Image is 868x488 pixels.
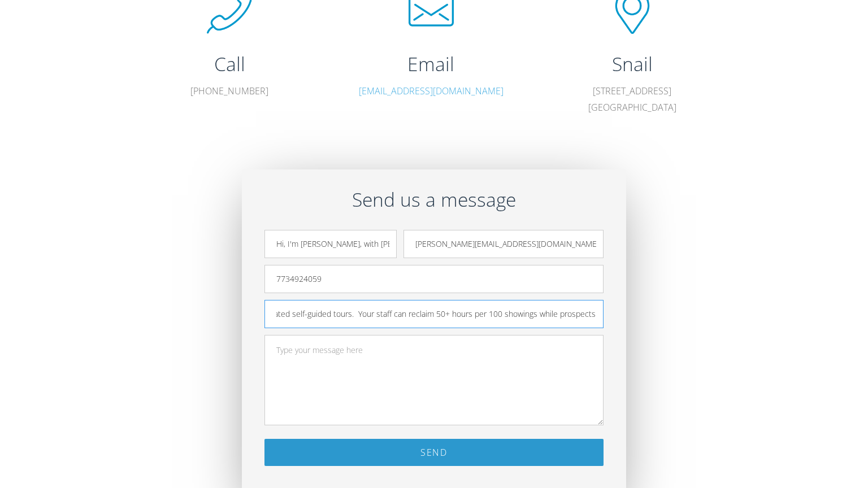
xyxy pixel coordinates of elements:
[153,83,306,99] p: [PHONE_NUMBER]
[264,186,604,213] h2: Send us a message
[556,83,709,116] p: [STREET_ADDRESS] [GEOGRAPHIC_DATA]
[403,230,604,258] input: Email Address
[359,85,504,97] a: [EMAIL_ADDRESS][DOMAIN_NAME]
[264,439,604,466] input: Send
[556,51,709,77] h2: Snail
[355,51,507,77] h2: Email
[153,51,306,77] h2: Call
[264,300,604,328] input: Company Name
[264,265,604,293] input: Phone Number (optional)
[264,230,397,258] input: Name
